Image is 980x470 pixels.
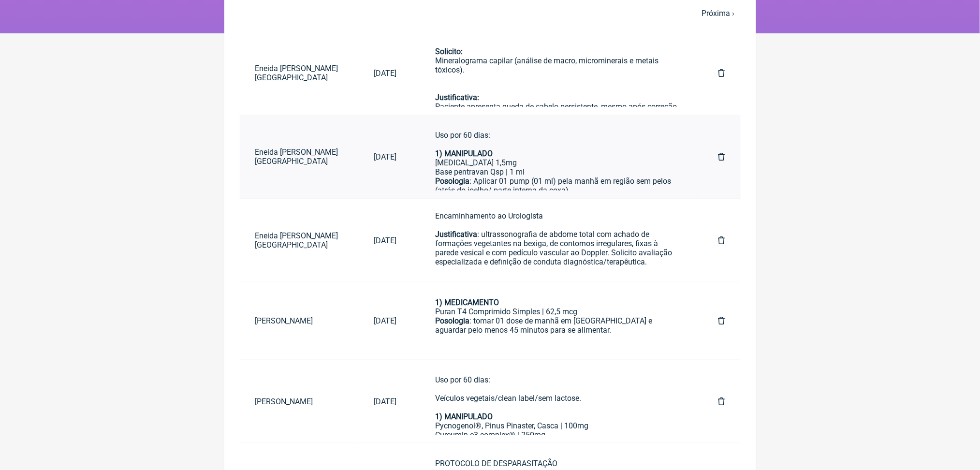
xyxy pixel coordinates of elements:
[359,61,412,86] a: [DATE]
[436,84,680,157] div: Paciente apresenta queda de cabelo persistente, mesmo após correção de fatores tireoidianos, horm...
[436,298,499,307] strong: 1) MEDICAMENTO
[420,39,695,107] a: Solicito:Mineralograma capilar (análise de macro, microminerais e metais tóxicos).Justificativa:P...
[436,211,680,266] div: Encaminhamento ao Urologista : ultrassonografia de abdome total com achado de formações vegetante...
[240,56,359,90] a: Eneida [PERSON_NAME][GEOGRAPHIC_DATA]
[436,307,680,316] div: Puran T4 Comprimido Simples | 62,5 mcg
[436,421,680,430] div: Pycnogenol®, Pinus Pinaster, Casca | 100mg
[702,9,735,18] a: Próxima ›
[420,367,695,435] a: Uso por 60 dias:Veículos vegetais/clean label/sem lactose.1) MANIPULADOPycnogenol®, Pinus Pinaste...
[240,3,741,24] nav: pager
[436,176,470,186] strong: Posologia
[420,290,695,352] a: 1) MEDICAMENTOPuran T4 Comprimido Simples | 62,5 mcgPosologia: tomar 01 dose de manhã em [GEOGRAP...
[436,230,478,239] strong: Justificativa
[240,389,359,414] a: [PERSON_NAME]
[240,140,359,174] a: Eneida [PERSON_NAME][GEOGRAPHIC_DATA]
[420,206,695,274] a: Encaminhamento ao UrologistaJustificativa: ultrassonografia de abdome total com achado de formaçõ...
[436,47,680,84] div: Mineralograma capilar (análise de macro, microminerais e metais tóxicos).
[436,430,680,449] div: Curcumin c3 complex® | 250mg Egcg Pure Extrato de Chá Verde 98% | 100mg
[240,308,359,333] a: [PERSON_NAME]
[359,228,412,253] a: [DATE]
[359,145,412,169] a: [DATE]
[420,123,695,191] a: Uso por 60 dias: 1) MANIPULADO[MEDICAL_DATA] 1,5mgBase pentravan Qsp | 1 mlPosologia: Aplicar 01 ...
[359,389,412,414] a: [DATE]
[436,149,493,158] strong: 1) MANIPULADO
[436,375,680,421] div: Uso por 60 dias: Veículos vegetais/clean label/sem lactose.
[436,412,493,421] strong: 1) MANIPULADO
[240,223,359,257] a: Eneida [PERSON_NAME][GEOGRAPHIC_DATA]
[359,308,412,333] a: [DATE]
[436,316,680,344] div: : tomar 01 dose de manhã em [GEOGRAPHIC_DATA] e aguardar pelo menos 45 minutos para se alimentar.
[436,316,470,325] strong: Posologia
[436,93,480,102] strong: Justificativa:
[436,47,463,56] strong: Solicito:
[436,131,680,250] div: Uso por 60 dias: [MEDICAL_DATA] 1,5mg Base pentravan Qsp | 1 ml : Aplicar 01 pump (01 ml) pela ma...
